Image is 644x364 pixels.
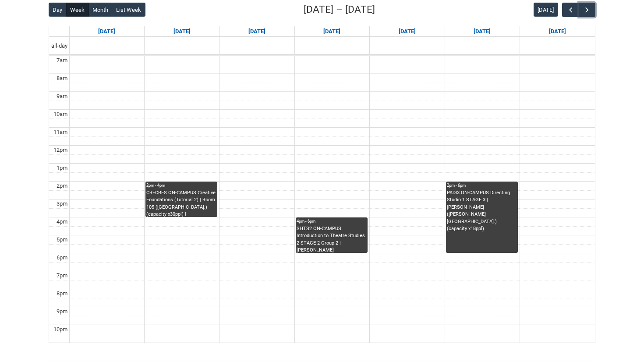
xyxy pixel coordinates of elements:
div: 10am [52,110,69,119]
div: 11am [52,128,69,136]
div: 9pm [55,307,69,316]
div: CRFCRFS ON-CAMPUS Creative Foundations (Tutorial 2) | Room 105 ([GEOGRAPHIC_DATA].) (capacity x30... [146,189,216,217]
a: Go to September 19, 2025 [472,26,492,37]
a: Go to September 15, 2025 [172,26,192,37]
div: 4pm [55,217,69,226]
a: Go to September 18, 2025 [397,26,418,37]
div: 7pm [55,271,69,280]
div: 7am [55,56,69,65]
div: 9am [55,92,69,101]
button: List Week [112,3,145,17]
button: [DATE] [534,3,558,17]
button: Previous Week [562,3,579,17]
a: Go to September 16, 2025 [247,26,267,37]
button: Week [66,3,89,17]
div: 2pm - 4pm [146,182,216,189]
div: 8pm [55,289,69,298]
div: 4pm - 6pm [297,218,367,224]
div: 12pm [52,146,69,154]
div: SHTS2 ON-CAMPUS Introduction to Theatre Studies 2 STAGE 2 Group 2 | [PERSON_NAME] ([PERSON_NAME][... [297,225,367,253]
div: 3pm [55,199,69,208]
button: Next Week [579,3,595,17]
button: Day [49,3,67,17]
button: Month [88,3,113,17]
div: PADI3 ON-CAMPUS Directing Studio 1 STAGE 3 | [PERSON_NAME] ([PERSON_NAME][GEOGRAPHIC_DATA].) (cap... [447,189,517,233]
a: Go to September 20, 2025 [547,26,568,37]
div: 5pm [55,235,69,244]
a: Go to September 17, 2025 [322,26,342,37]
div: 6pm [55,253,69,262]
div: 1pm [55,164,69,172]
span: all-day [50,42,69,50]
div: 8am [55,74,69,83]
a: Go to September 14, 2025 [96,26,117,37]
div: 2pm - 6pm [447,182,517,189]
div: 10pm [52,325,69,334]
div: 2pm [55,182,69,190]
h2: [DATE] – [DATE] [304,2,375,17]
